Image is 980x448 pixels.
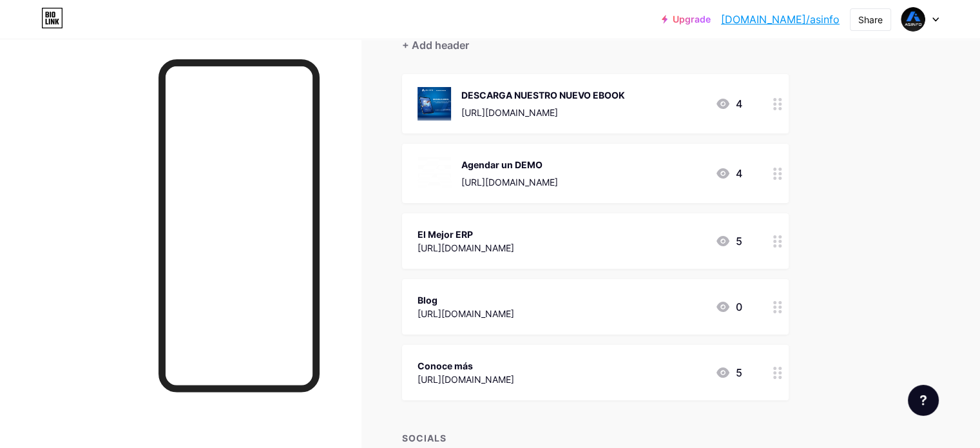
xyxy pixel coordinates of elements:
[858,13,883,26] div: Share
[34,34,142,44] div: Domain: [DOMAIN_NAME]
[662,14,711,24] a: Upgrade
[461,106,625,119] div: [URL][DOMAIN_NAME]
[21,21,31,31] img: logo_orange.svg
[418,157,451,190] img: Agendar un DEMO
[418,228,514,241] div: El Mejor ERP
[142,76,217,84] div: Keywords by Traffic
[461,175,558,189] div: [URL][DOMAIN_NAME]
[901,7,925,32] img: ASINFO S.A.
[461,88,625,102] div: DESCARGA NUESTRO NUEVO EBOOK
[418,241,514,255] div: [URL][DOMAIN_NAME]
[418,307,514,320] div: [URL][DOMAIN_NAME]
[36,21,63,31] div: v 4.0.25
[418,373,514,386] div: [URL][DOMAIN_NAME]
[402,37,469,53] div: + Add header
[35,75,45,85] img: tab_domain_overview_orange.svg
[715,365,742,380] div: 5
[418,87,451,121] img: DESCARGA NUESTRO NUEVO EBOOK
[49,76,115,84] div: Domain Overview
[128,75,139,85] img: tab_keywords_by_traffic_grey.svg
[402,431,789,445] div: SOCIALS
[715,233,742,249] div: 5
[715,166,742,181] div: 4
[721,12,840,27] a: [DOMAIN_NAME]/asinfo
[418,359,514,373] div: Conoce más
[21,34,31,44] img: website_grey.svg
[461,158,558,171] div: Agendar un DEMO
[715,96,742,112] div: 4
[418,293,514,307] div: Blog
[715,299,742,315] div: 0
